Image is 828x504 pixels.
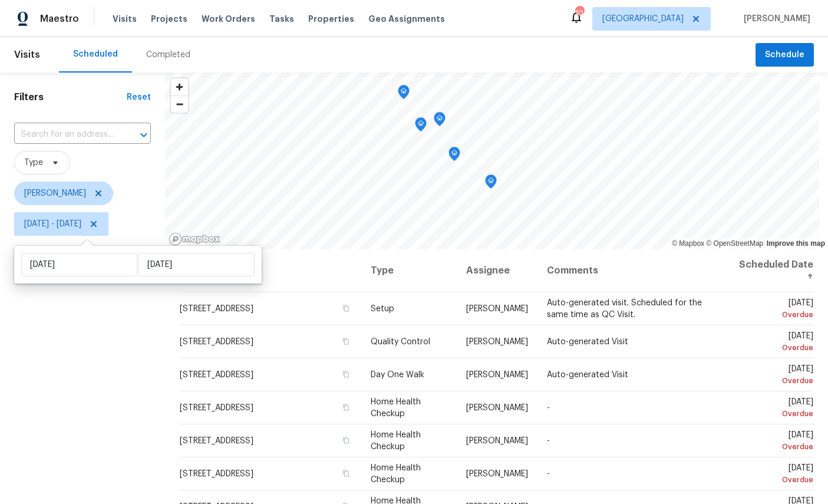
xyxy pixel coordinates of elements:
span: [DATE] [737,464,813,486]
button: Copy Address [341,303,352,314]
span: [PERSON_NAME] [466,338,528,346]
span: [PERSON_NAME] [466,305,528,313]
span: [DATE] [737,431,813,453]
span: Auto-generated visit. Scheduled for the same time as QC Visit. [547,299,702,319]
input: Search for an address... [14,126,118,144]
div: Scheduled [73,48,118,60]
span: [PERSON_NAME] [739,13,810,25]
span: [STREET_ADDRESS] [180,404,253,412]
button: Copy Address [341,369,352,380]
span: Quality Control [371,338,430,346]
div: Overdue [737,441,813,453]
span: Geo Assignments [368,13,445,25]
span: Auto-generated Visit [547,338,628,346]
span: Type [24,157,43,169]
span: Properties [308,13,354,25]
th: Address [179,249,361,292]
h1: Filters [14,91,127,103]
span: Home Health Checkup [371,398,421,418]
span: [GEOGRAPHIC_DATA] [602,13,684,25]
span: [STREET_ADDRESS] [180,470,253,478]
span: [STREET_ADDRESS] [180,338,253,346]
div: Overdue [737,342,813,354]
span: [DATE] [737,398,813,420]
span: Home Health Checkup [371,464,421,484]
a: Mapbox [672,239,704,248]
div: Map marker [434,112,446,130]
div: Map marker [415,117,427,136]
button: Copy Address [341,435,352,446]
span: - [547,470,550,478]
span: - [547,404,550,412]
span: [PERSON_NAME] [466,404,528,412]
div: Overdue [737,309,813,321]
button: Zoom out [171,95,188,113]
span: Maestro [40,13,79,25]
span: Zoom out [171,96,188,113]
div: 10 [575,7,583,19]
div: Overdue [737,375,813,387]
div: Map marker [398,85,410,103]
th: Type [361,249,457,292]
th: Comments [537,249,728,292]
button: Copy Address [341,402,352,413]
span: [PERSON_NAME] [466,437,528,445]
span: [STREET_ADDRESS] [180,371,253,379]
div: Overdue [737,408,813,420]
span: [PERSON_NAME] [466,371,528,379]
span: [STREET_ADDRESS] [180,437,253,445]
th: Scheduled Date ↑ [728,249,814,292]
button: Copy Address [341,336,352,347]
span: Home Health Checkup [371,431,421,451]
span: Day One Walk [371,371,424,379]
span: Visits [14,42,40,68]
span: [DATE] [737,365,813,387]
span: Auto-generated Visit [547,371,628,379]
canvas: Map [165,73,819,249]
button: Copy Address [341,468,352,479]
th: Assignee [457,249,537,292]
span: Visits [113,13,137,25]
div: Completed [146,49,190,61]
input: Start date [21,253,137,276]
button: Open [136,127,152,143]
div: Map marker [448,147,460,165]
span: Projects [151,13,187,25]
span: Work Orders [202,13,255,25]
div: Reset [127,91,151,103]
a: Improve this map [767,239,825,248]
span: [PERSON_NAME] [466,470,528,478]
span: Tasks [269,15,294,23]
div: Map marker [485,174,497,193]
a: OpenStreetMap [706,239,763,248]
span: [DATE] - [DATE] [24,218,81,230]
span: [DATE] [737,332,813,354]
button: Zoom in [171,78,188,95]
a: Mapbox homepage [169,232,220,246]
span: [PERSON_NAME] [24,187,86,199]
button: Schedule [756,43,814,67]
div: Overdue [737,474,813,486]
span: Schedule [765,48,804,62]
span: - [547,437,550,445]
span: Setup [371,305,394,313]
input: End date [138,253,255,276]
span: [STREET_ADDRESS] [180,305,253,313]
span: [DATE] [737,299,813,321]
